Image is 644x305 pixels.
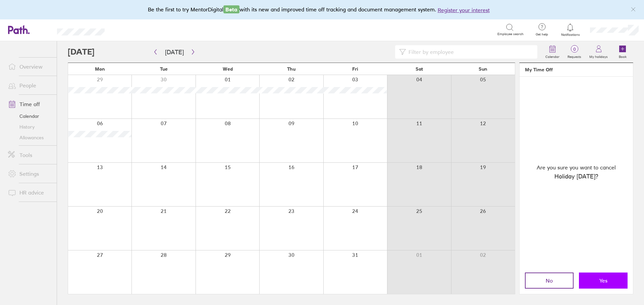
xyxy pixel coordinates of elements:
a: History [3,122,57,132]
span: Yes [599,278,607,284]
span: Sun [479,66,487,72]
span: Beta [223,5,239,13]
span: Employee search [497,32,524,36]
label: Book [615,53,631,59]
span: Sat [416,66,423,72]
label: Requests [563,53,585,59]
a: People [3,79,57,92]
div: Are you sure you want to cancel [520,77,633,267]
button: No [525,273,574,289]
a: Time off [3,97,57,111]
span: No [546,278,553,284]
a: My holidays [585,41,612,63]
button: Yes [579,273,628,289]
a: Settings [3,167,57,180]
span: Get help [531,32,553,36]
a: Allowances [3,132,57,143]
span: Mon [95,66,105,72]
button: Register your interest [438,6,490,14]
input: Filter by employee [406,46,533,58]
a: Tools [3,148,57,162]
div: Search [123,26,140,32]
label: Calendar [541,53,563,59]
a: Calendar [541,41,563,63]
span: Notifications [559,33,581,37]
a: Overview [3,60,57,73]
span: Thu [287,66,296,72]
span: 0 [563,47,585,52]
label: My holidays [585,53,612,59]
header: My Time Off [520,63,633,77]
button: [DATE] [160,47,189,58]
a: Calendar [3,111,57,122]
span: Holiday [DATE] ? [554,172,598,181]
div: Be the first to try MentorDigital with its new and improved time off tracking and document manage... [148,5,496,14]
span: Fri [352,66,358,72]
a: 0Requests [563,41,585,63]
a: Book [612,41,633,63]
span: Tue [160,66,168,72]
a: HR advice [3,186,57,199]
span: Wed [223,66,233,72]
a: Notifications [559,23,581,37]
